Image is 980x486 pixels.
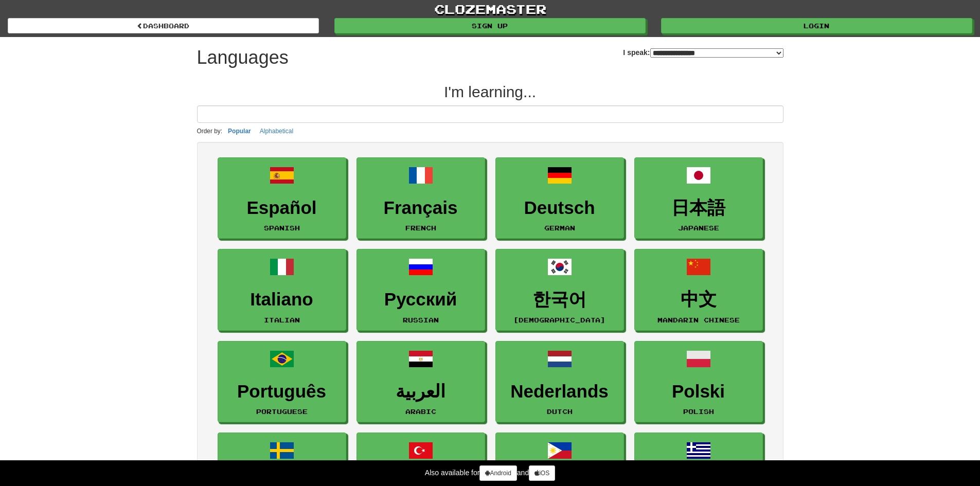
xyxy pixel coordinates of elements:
a: PolskiPolish [634,341,763,423]
small: Order by: [197,128,223,135]
h2: I'm learning... [197,83,783,100]
a: FrançaisFrench [357,157,485,239]
h3: 한국어 [501,290,618,310]
h3: Français [362,198,479,218]
small: Japanese [678,224,719,231]
a: PortuguêsPortuguese [218,341,346,423]
a: dashboard [8,18,319,33]
h3: Español [223,198,341,218]
h3: Nederlands [501,382,618,402]
small: Arabic [405,408,436,415]
a: iOS [529,465,555,481]
h1: Languages [197,47,289,68]
a: EspañolSpanish [218,157,346,239]
small: Russian [403,316,439,323]
a: РусскийRussian [357,249,485,331]
a: 中文Mandarin Chinese [634,249,763,331]
label: I speak: [623,47,783,58]
small: Dutch [547,408,573,415]
a: العربيةArabic [357,341,485,423]
a: Sign up [334,18,646,33]
small: Portuguese [256,408,308,415]
h3: Русский [362,290,479,310]
h3: Polski [640,382,757,402]
a: Android [479,465,516,481]
h3: العربية [362,382,479,402]
a: ItalianoItalian [218,249,346,331]
h3: 日本語 [640,198,757,218]
small: Spanish [264,224,300,231]
h3: Italiano [223,290,341,310]
small: French [405,224,436,231]
select: I speak: [650,48,783,58]
h3: Português [223,382,341,402]
a: NederlandsDutch [495,341,624,423]
small: Polish [683,408,714,415]
a: 日本語Japanese [634,157,763,239]
button: Alphabetical [257,125,296,137]
h3: 中文 [640,290,757,310]
a: 한국어[DEMOGRAPHIC_DATA] [495,249,624,331]
button: Popular [225,125,254,137]
a: DeutschGerman [495,157,624,239]
small: [DEMOGRAPHIC_DATA] [513,316,605,323]
small: German [544,224,575,231]
h3: Deutsch [501,198,618,218]
small: Mandarin Chinese [657,316,740,323]
small: Italian [264,316,300,323]
a: Login [661,18,972,33]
